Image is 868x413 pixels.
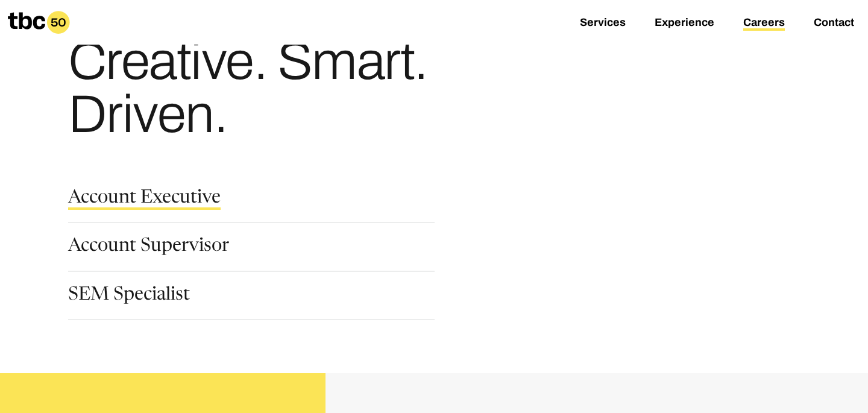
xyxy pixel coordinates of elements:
a: Services [580,16,626,31]
h1: Creative. Smart. Driven. [68,35,531,141]
a: Experience [655,16,714,31]
a: Account Executive [68,189,221,210]
a: Account Supervisor [68,238,229,258]
a: SEM Specialist [68,286,190,307]
a: Careers [743,16,785,31]
a: Contact [814,16,854,31]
